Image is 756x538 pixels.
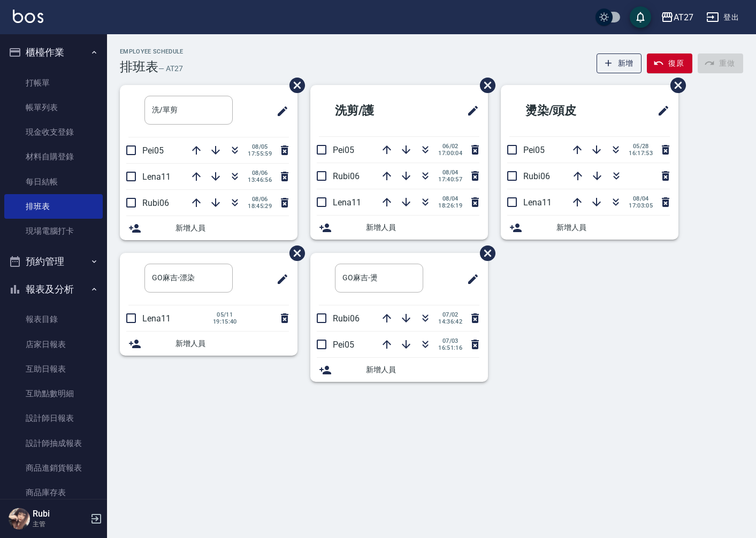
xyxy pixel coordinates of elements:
span: 刪除班表 [281,237,307,269]
span: 16:17:53 [629,150,653,157]
span: Pei05 [523,145,545,155]
span: Pei05 [333,340,354,350]
span: Rubi06 [142,198,169,208]
a: 設計師抽成報表 [4,431,103,456]
a: 報表目錄 [4,307,103,332]
input: 排版標題 [144,264,233,293]
span: 07/02 [438,311,462,318]
span: 新增人員 [366,364,479,375]
span: Pei05 [333,145,354,155]
span: 08/04 [438,169,462,176]
span: 08/04 [629,195,653,202]
h2: Employee Schedule [120,48,184,55]
span: 16:51:16 [438,344,462,351]
input: 排版標題 [335,264,423,293]
div: 新增人員 [120,216,297,240]
span: 修改班表的標題 [651,98,670,124]
button: 預約管理 [4,248,103,275]
p: 主管 [33,519,87,529]
span: Rubi06 [333,313,360,324]
span: Lena11 [142,313,171,324]
span: 修改班表的標題 [460,98,479,124]
span: 刪除班表 [472,237,497,269]
span: 17:03:05 [629,202,653,209]
a: 商品庫存表 [4,480,103,505]
a: 帳單列表 [4,95,103,120]
button: AT27 [656,6,698,28]
span: 修改班表的標題 [270,98,289,124]
div: AT27 [674,11,693,24]
button: 新增 [597,53,642,73]
a: 商品進銷貨報表 [4,456,103,480]
a: 打帳單 [4,71,103,95]
img: Logo [13,10,43,23]
span: 新增人員 [556,222,670,233]
span: Rubi06 [523,171,550,181]
span: 刪除班表 [472,70,497,101]
span: 05/28 [629,143,653,150]
a: 互助日報表 [4,357,103,381]
span: Lena11 [333,197,361,207]
h6: — AT27 [158,63,183,74]
span: Lena11 [142,172,171,182]
a: 設計師日報表 [4,406,103,431]
button: 復原 [647,53,692,73]
span: 17:40:57 [438,176,462,183]
span: 08/04 [438,195,462,202]
span: 刪除班表 [662,70,688,101]
div: 新增人員 [310,216,488,240]
div: 新增人員 [310,358,488,382]
span: 新增人員 [175,222,289,234]
span: 08/06 [248,170,272,176]
button: 報表及分析 [4,275,103,303]
span: 修改班表的標題 [460,266,479,292]
span: 新增人員 [175,338,289,349]
h2: 燙染/頭皮 [509,91,621,130]
span: 13:46:56 [248,176,272,183]
button: 櫃檯作業 [4,39,103,66]
span: Lena11 [523,197,552,207]
span: 05/11 [213,311,237,318]
span: 18:26:19 [438,202,462,209]
a: 現場電腦打卡 [4,219,103,243]
span: Pei05 [142,145,164,156]
input: 排版標題 [144,96,233,125]
h2: 洗剪/護 [319,91,425,130]
button: save [630,6,651,28]
span: 07/03 [438,337,462,344]
a: 互助點數明細 [4,381,103,406]
span: 14:36:42 [438,318,462,325]
span: Rubi06 [333,171,360,181]
a: 材料自購登錄 [4,144,103,169]
span: 19:15:40 [213,318,237,325]
span: 06/02 [438,143,462,150]
a: 店家日報表 [4,332,103,357]
span: 新增人員 [366,222,479,233]
span: 08/05 [248,143,272,150]
span: 17:00:04 [438,150,462,157]
h3: 排班表 [120,59,158,74]
span: 17:55:59 [248,150,272,157]
span: 修改班表的標題 [270,266,289,292]
div: 新增人員 [120,332,297,356]
h5: Rubi [33,509,87,519]
span: 18:45:29 [248,203,272,210]
span: 08/06 [248,196,272,203]
a: 排班表 [4,194,103,219]
img: Person [9,508,30,529]
div: 新增人員 [501,216,678,240]
button: 登出 [702,7,743,27]
a: 現金收支登錄 [4,120,103,144]
span: 刪除班表 [281,70,307,101]
a: 每日結帳 [4,170,103,194]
